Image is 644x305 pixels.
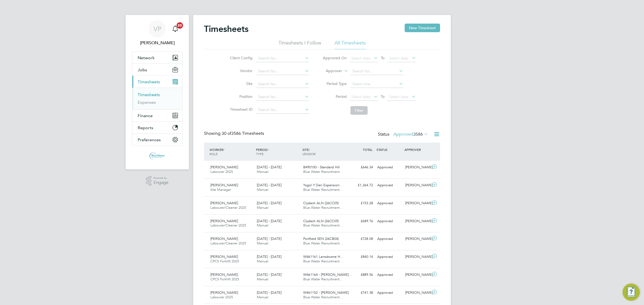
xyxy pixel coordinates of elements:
div: Approved [375,163,403,172]
label: Client Config [228,55,253,60]
span: Labourer/Cleaner 2025 [210,241,246,246]
span: Select date [389,94,408,99]
label: Site [228,81,253,86]
input: Search for... [350,68,403,75]
div: £1,364.72 [347,181,375,190]
span: Labourer 2025 [210,295,233,299]
span: 30 of [222,131,231,136]
button: Network [132,52,182,64]
span: Clydach ALN (26CC05) [303,201,339,205]
span: [DATE] - [DATE] [257,254,281,259]
span: [DATE] - [DATE] [257,201,281,205]
span: Select date [389,56,408,61]
nav: Main navigation [126,15,189,169]
button: Reports [132,122,182,133]
span: Preferences [138,137,161,142]
button: Preferences [132,134,182,146]
div: £889.56 [347,270,375,279]
span: [PERSON_NAME] [210,219,238,223]
span: Powered by [153,176,169,180]
span: [PERSON_NAME] [210,254,238,259]
a: VP[PERSON_NAME] [132,20,182,46]
a: Expenses [138,100,156,105]
span: W461161 Lansdowne H… [303,254,343,259]
a: 20 [170,20,181,38]
span: Finance [138,113,153,118]
button: Finance [132,110,182,121]
div: Approved [375,199,403,208]
div: Approved [375,270,403,279]
div: £728.08 [347,235,375,243]
span: Manual [257,277,268,281]
span: To [379,54,386,61]
label: Period Type [323,81,347,86]
div: Approved [375,252,403,261]
img: bluewaterwales-logo-retina.png [149,151,165,160]
span: [DATE] - [DATE] [257,236,281,241]
span: B490100 - Standard Hill [303,165,340,169]
div: SITE [301,145,347,159]
span: Select date [351,94,371,99]
span: Blue Water Recruitment… [303,241,343,246]
span: 20 [177,22,183,29]
div: [PERSON_NAME] [403,199,431,208]
span: Victoria Price [132,40,182,46]
div: [PERSON_NAME] [403,217,431,226]
span: Manual [257,295,268,299]
label: Period [323,94,347,99]
button: Filter [350,106,368,115]
span: VENDOR [302,152,316,156]
div: WORKER [208,145,255,159]
span: TYPE [256,152,264,156]
span: Blue Water Recruitment… [303,277,343,281]
div: Status [378,131,429,138]
span: Portfield SEN (26CB04) [303,236,339,241]
span: 3586 [413,132,423,137]
span: Manual [257,223,268,228]
span: Clydach ALN (26CC05) [303,219,339,223]
div: [PERSON_NAME] [403,252,431,261]
span: Jobs [138,67,147,72]
span: [DATE] - [DATE] [257,183,281,187]
span: / [223,147,224,152]
span: Select date [351,56,371,61]
div: [PERSON_NAME] [403,181,431,190]
span: Blue Water Recruitment… [303,295,343,299]
span: 3586 Timesheets [222,131,264,136]
div: STATUS [375,145,403,154]
span: Ysgol Y Deri Expansion… [303,183,343,187]
label: Approver [318,68,342,74]
div: Approved [375,235,403,243]
div: [PERSON_NAME] [403,235,431,243]
span: / [268,147,269,152]
div: PERIOD [255,145,301,159]
span: Blue Water Recruitment… [303,205,343,210]
span: TOTAL [363,147,372,152]
label: Vendor [228,68,253,73]
span: [PERSON_NAME] [210,201,238,205]
input: Search for... [256,68,309,75]
span: W461164 - [PERSON_NAME]… [303,272,352,277]
div: Showing [204,131,265,136]
span: Network [138,55,155,60]
button: Engage Resource Center [623,284,640,301]
span: Blue Water Recruitment… [303,259,343,263]
div: £840.14 [347,252,375,261]
div: Approved [375,288,403,297]
div: Approved [375,217,403,226]
span: To [379,93,386,100]
span: Manual [257,187,268,192]
div: [PERSON_NAME] [403,270,431,279]
input: Search for... [256,106,309,114]
span: ROLE [210,152,218,156]
span: Manual [257,241,268,246]
h2: Timesheets [204,24,248,34]
div: [PERSON_NAME] [403,163,431,172]
span: [PERSON_NAME] [210,165,238,169]
span: [DATE] - [DATE] [257,219,281,223]
div: £689.76 [347,217,375,226]
div: [PERSON_NAME] [403,288,431,297]
label: Position [228,94,253,99]
span: / [309,147,310,152]
label: Approved On [323,55,347,60]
